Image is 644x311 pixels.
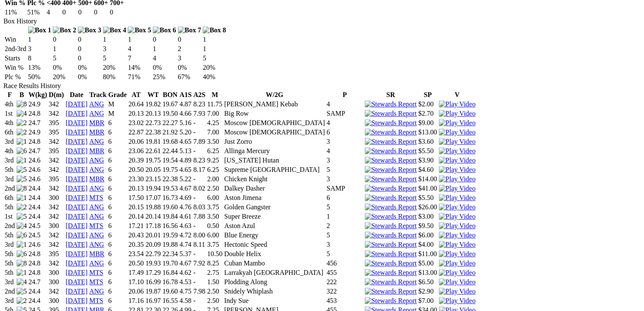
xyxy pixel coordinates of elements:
td: 6 [108,147,127,155]
th: SP [418,91,438,99]
img: 5 [17,213,27,220]
img: 1 [17,241,27,248]
td: 20.64 [128,100,144,108]
img: 5 [17,175,27,183]
td: 7.93 [193,109,206,118]
a: [DATE] [66,100,88,108]
a: MBR [89,119,105,126]
td: 3 [326,137,363,146]
a: MBR [89,175,105,183]
div: Box History [3,17,641,25]
td: 50% [28,73,52,81]
a: MTS [89,297,103,304]
img: Play Video [439,250,475,258]
th: P [326,91,363,99]
td: - [193,119,206,127]
a: View replay [439,278,475,285]
img: Play Video [439,166,475,174]
td: 23.02 [128,119,144,127]
td: 4 [326,100,363,108]
td: 4 [46,8,61,17]
img: Box 3 [78,26,101,34]
td: 3 [103,45,127,53]
td: 20% [202,63,226,72]
img: Play Video [439,203,475,211]
a: [DATE] [66,147,88,154]
img: Stewards Report [365,175,417,183]
a: MTS [89,194,103,201]
a: View replay [439,213,475,220]
td: - [193,147,206,155]
td: 6 [108,137,127,146]
td: 24.9 [28,100,48,108]
td: 5 [52,54,77,63]
img: Stewards Report [365,185,417,192]
img: 4 [17,278,27,286]
a: View replay [439,231,475,239]
img: 2 [17,119,27,127]
a: View replay [439,166,475,173]
img: 1 [17,269,27,277]
img: Stewards Report [365,278,417,286]
td: 22.61 [145,147,161,155]
th: W(kg) [28,91,48,99]
a: [DATE] [66,269,88,276]
img: Play Video [439,213,475,220]
a: [DATE] [66,213,88,220]
a: [DATE] [66,297,88,304]
td: 2 [177,45,202,53]
td: M [108,109,127,118]
td: 24.8 [28,109,48,118]
td: 40% [202,73,226,81]
td: 0% [77,73,102,81]
a: [DATE] [66,222,88,229]
td: 21.92 [162,128,178,137]
td: 4 [127,45,152,53]
a: MTS [89,278,103,285]
img: Play Video [439,222,475,230]
td: 395 [49,119,65,127]
td: 342 [49,100,65,108]
td: 6.25 [207,147,223,155]
td: 0 [77,54,102,63]
td: 13% [28,63,52,72]
img: Box 2 [53,26,76,34]
th: Date [65,91,88,99]
td: 1 [28,35,52,44]
td: 6th [4,128,15,137]
a: View replay [439,269,475,276]
a: View replay [439,175,475,183]
a: View replay [439,128,475,136]
th: SR [364,91,417,99]
td: 24.8 [28,137,48,146]
a: [DATE] [66,288,88,295]
td: 0 [62,8,77,17]
img: Stewards Report [365,166,417,174]
a: [DATE] [66,138,88,145]
td: 22.87 [128,128,144,137]
a: ANG [89,203,104,211]
img: Stewards Report [365,241,417,248]
img: Play Video [439,241,475,248]
td: 1 [52,45,77,53]
td: 7.89 [193,137,206,146]
img: Stewards Report [365,100,417,108]
td: 6 [108,128,127,137]
th: AT [128,91,144,99]
td: 342 [49,137,65,146]
img: Stewards Report [365,147,417,155]
img: 6 [17,250,27,258]
td: 5.13 [179,147,192,155]
td: 0% [77,63,102,72]
img: Play Video [439,147,475,155]
td: 1 [202,45,226,53]
th: M [207,91,223,99]
a: [DATE] [66,241,88,248]
td: 0 [177,35,202,44]
td: 1 [127,35,152,44]
img: 2 [17,128,27,136]
a: ANG [89,100,104,108]
td: 20% [103,63,127,72]
td: 22.38 [145,128,161,137]
img: Box 8 [203,26,226,34]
